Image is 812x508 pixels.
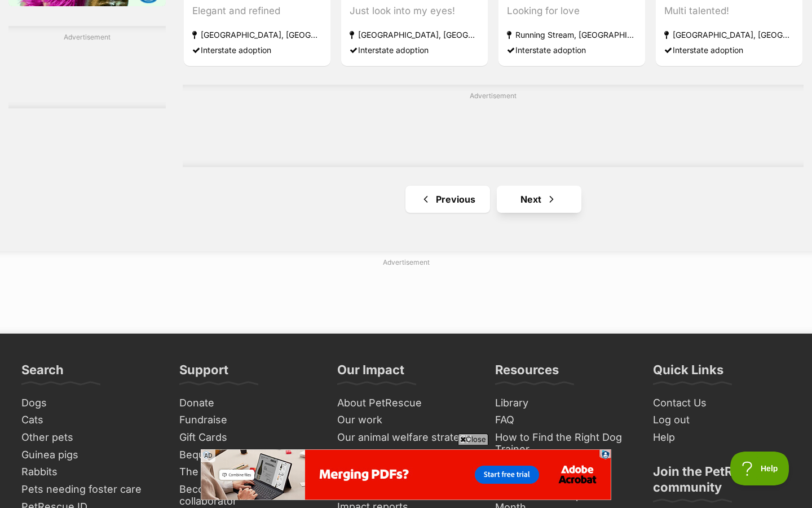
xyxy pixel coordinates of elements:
[664,28,794,43] strong: [GEOGRAPHIC_DATA], [GEOGRAPHIC_DATA]
[400,1,409,10] img: consumer-privacy-logo.png
[497,186,581,213] a: Next page
[175,429,321,446] a: Gift Cards
[491,395,637,412] a: Library
[664,4,794,19] div: Multi talented!
[192,28,322,43] strong: [GEOGRAPHIC_DATA], [GEOGRAPHIC_DATA]
[21,362,64,384] h3: Search
[179,362,228,384] h3: Support
[350,4,479,19] div: Just look into my eyes!
[175,395,321,412] a: Donate
[399,1,411,10] a: Privacy Notification
[1,1,10,10] img: consumer-privacy-logo.png
[648,429,795,446] a: Help
[183,85,804,167] div: Advertisement
[648,411,795,429] a: Log out
[17,411,164,429] a: Cats
[458,433,488,445] span: Close
[192,4,322,19] div: Elegant and refined
[201,449,215,462] span: AD
[653,362,723,384] h3: Quick Links
[183,186,804,213] nav: Pagination
[664,43,794,58] div: Interstate adoption
[495,362,559,384] h3: Resources
[175,446,321,464] a: Bequests
[17,429,164,446] a: Other pets
[491,429,637,458] a: How to Find the Right Dog Trainer
[17,463,164,481] a: Rabbits
[337,362,404,384] h3: Our Impact
[507,28,637,43] strong: Running Stream, [GEOGRAPHIC_DATA]
[730,452,789,485] iframe: Help Scout Beacon - Open
[17,395,164,412] a: Dogs
[405,186,490,213] a: Previous page
[8,26,166,108] div: Advertisement
[333,395,479,412] a: About PetRescue
[491,411,637,429] a: FAQ
[17,446,164,464] a: Guinea pigs
[333,411,479,429] a: Our work
[350,28,479,43] strong: [GEOGRAPHIC_DATA], [GEOGRAPHIC_DATA]
[17,481,164,498] a: Pets needing foster care
[653,463,791,502] h3: Join the PetRescue community
[648,395,795,412] a: Contact Us
[333,429,479,446] a: Our animal welfare strategy
[175,411,321,429] a: Fundraise
[192,43,322,58] div: Interstate adoption
[399,1,409,9] img: iconc.png
[507,43,637,58] div: Interstate adoption
[350,43,479,58] div: Interstate adoption
[175,463,321,481] a: The PetRescue Bookshop
[507,4,637,19] div: Looking for love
